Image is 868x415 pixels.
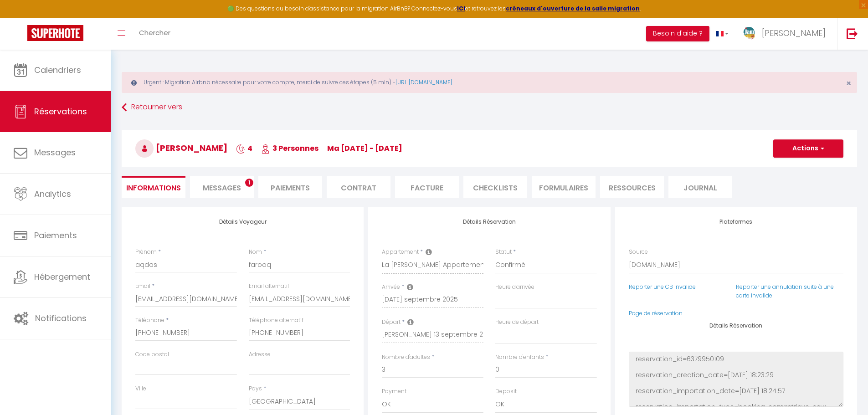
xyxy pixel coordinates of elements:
[762,27,826,39] span: [PERSON_NAME]
[629,283,696,291] a: Reporter une CB invalide
[122,176,185,198] li: Informations
[735,18,837,50] a: ... [PERSON_NAME]
[395,176,459,198] li: Facture
[258,176,322,198] li: Paiements
[34,147,76,158] span: Messages
[236,143,252,154] span: 4
[249,248,262,256] label: Nom
[27,25,83,41] img: Super Booking
[135,282,150,291] label: Email
[532,176,596,198] li: FORMULAIRES
[139,28,170,37] span: Chercher
[646,26,709,41] button: Besoin d'aide ?
[395,78,452,86] a: [URL][DOMAIN_NAME]
[736,283,834,299] a: Reporter une annulation suite à une carte invalide
[327,143,402,154] span: ma [DATE] - [DATE]
[135,142,227,154] span: [PERSON_NAME]
[382,387,406,396] label: Payment
[600,176,664,198] li: Ressources
[135,316,164,325] label: Téléphone
[122,72,857,93] div: Urgent : Migration Airbnb nécessaire pour votre compte, merci de suivre ces étapes (5 min) -
[135,350,169,359] label: Code postal
[7,4,35,31] button: Ouvrir le widget de chat LiveChat
[35,313,87,324] span: Notifications
[249,282,289,291] label: Email alternatif
[382,283,400,292] label: Arrivée
[249,384,262,393] label: Pays
[629,309,683,317] a: Page de réservation
[34,271,90,282] span: Hébergement
[495,248,512,256] label: Statut
[846,77,851,89] span: ×
[34,188,71,200] span: Analytics
[463,176,527,198] li: CHECKLISTS
[249,316,303,325] label: Téléphone alternatif
[261,143,318,154] span: 3 Personnes
[132,18,177,50] a: Chercher
[382,318,401,327] label: Départ
[629,248,648,256] label: Source
[773,139,843,158] button: Actions
[742,26,756,41] img: ...
[135,248,157,256] label: Prénom
[495,318,539,327] label: Heure de départ
[122,99,857,116] a: Retourner vers
[629,323,843,329] h4: Détails Réservation
[846,79,851,87] button: Close
[495,387,517,396] label: Deposit
[34,106,87,117] span: Réservations
[34,64,81,76] span: Calendriers
[382,248,419,256] label: Appartement
[327,176,390,198] li: Contrat
[629,219,843,225] h4: Plateformes
[495,353,544,362] label: Nombre d'enfants
[506,5,640,12] a: créneaux d'ouverture de la salle migration
[457,5,465,12] a: ICI
[382,353,430,362] label: Nombre d'adultes
[847,28,858,39] img: logout
[135,219,350,225] h4: Détails Voyageur
[135,384,146,393] label: Ville
[34,230,77,241] span: Paiements
[668,176,732,198] li: Journal
[495,283,534,292] label: Heure d'arrivée
[382,219,596,225] h4: Détails Réservation
[249,350,271,359] label: Adresse
[203,183,241,193] span: Messages
[245,179,253,187] span: 1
